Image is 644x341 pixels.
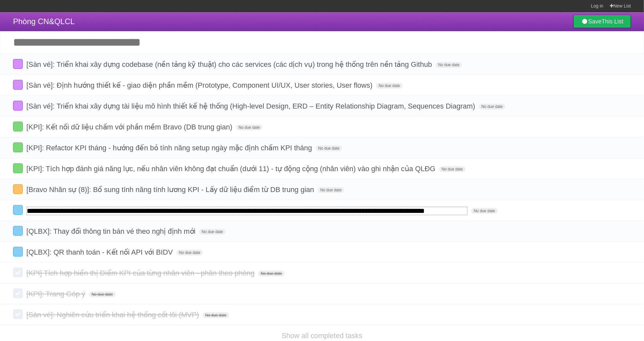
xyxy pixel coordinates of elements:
[26,269,256,277] span: [KPI] Tích hợp hiển thị Điểm KPI của từng nhân viên - phân theo phòng
[26,144,314,152] span: [KPI]: Refactor KPI tháng - hướng đến bỏ tính năng setup ngày mặc định chấm KPI tháng
[13,247,23,257] label: Done
[26,81,374,89] span: [Sàn vé]: Định hướng thiết kế - giao diện phần mềm (Prototype, Component UI/UX, User stories, Use...
[13,309,23,319] label: Done
[26,248,175,256] span: [QLBX]: QR thanh toán - Kết nối API với BIDV
[13,122,23,131] label: Done
[13,205,23,215] label: Done
[602,18,623,25] b: This List
[176,250,203,256] span: No due date
[13,268,23,277] label: Done
[26,165,437,173] span: [KPI]: Tích hợp đánh giá năng lực, nếu nhân viên không đạt chuẩn (dưới 11) - tự động cộng (nhân v...
[26,60,434,68] span: [Sàn vé]: Triển khai xây dựng codebase (nền tảng kỹ thuật) cho các services (các dịch vụ) trong h...
[471,208,497,214] span: No due date
[282,332,362,340] a: Show all completed tasks
[13,59,23,69] label: Done
[26,227,197,235] span: [QLBX]: Thay đổi thông tin bán vé theo nghị định mới
[26,311,201,319] span: [Sàn vé]: Nghiên cứu triển khai hệ thống cốt lõi (MVP)
[436,62,462,68] span: No due date
[26,185,316,194] span: [Bravo Nhân sự (8)]: Bổ sung tính năng tính lương KPI - Lấy dữ liệu điểm từ DB trung gian
[376,83,402,89] span: No due date
[26,290,87,298] span: [KPI]: Trang Góp ý
[89,291,115,297] span: No due date
[13,142,23,152] label: Done
[199,229,226,235] span: No due date
[26,123,234,131] span: [KPI]: Kết nối dữ liệu chấm với phần mềm Bravo (DB trung gian)
[26,102,477,110] span: [Sàn vé]: Triển khai xây dựng tài liệu mô hình thiết kế hệ thống (High-level Design, ERD – Entity...
[316,145,342,151] span: No due date
[203,312,229,318] span: No due date
[258,271,285,276] span: No due date
[479,104,505,110] span: No due date
[13,163,23,173] label: Done
[13,289,23,298] label: Done
[13,184,23,194] label: Done
[13,226,23,236] label: Done
[13,17,75,26] span: Phòng CN&QLCL
[439,166,466,172] span: No due date
[236,125,262,130] span: No due date
[318,187,344,193] span: No due date
[13,80,23,90] label: Done
[573,15,631,28] a: SaveThis List
[13,101,23,111] label: Done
